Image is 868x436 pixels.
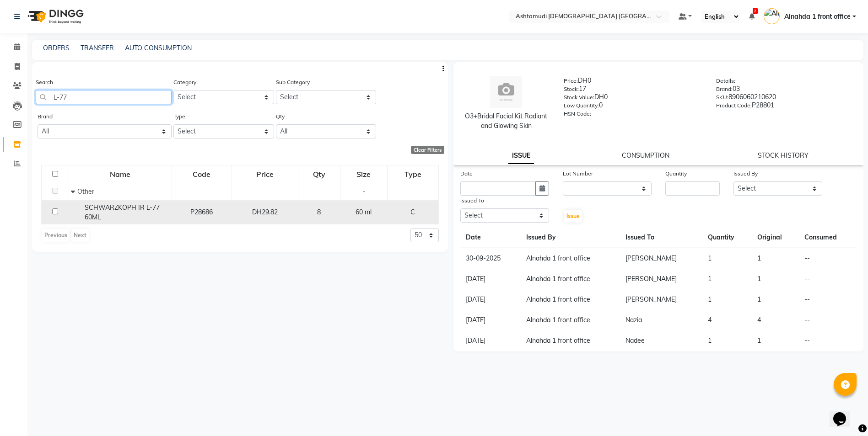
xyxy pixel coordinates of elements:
td: 30-09-2025 [460,248,521,269]
td: 1 [752,330,799,351]
div: Size [341,166,387,182]
span: Collapse Row [71,187,77,196]
td: -- [799,310,857,330]
div: 17 [564,84,702,97]
th: Date [460,227,521,248]
span: DH29.82 [252,208,278,216]
td: Nazia [620,310,702,330]
span: SCHWARZKOPH IR L-77 60ML [85,203,160,221]
label: Issued To [460,197,484,205]
td: [DATE] [460,269,521,289]
td: Alnahda 1 front office [521,269,620,289]
img: logo [23,4,86,29]
a: ISSUE [508,148,534,164]
div: 0 [564,101,702,113]
td: 1 [752,269,799,289]
td: Alnahda 1 front office [521,289,620,310]
a: ORDERS [43,44,70,52]
span: 2 [753,8,758,14]
div: O3+Bridal Facial Kit Radiant and Glowing Skin [463,112,550,131]
td: Nadee [620,330,702,351]
div: DH0 [564,92,702,105]
td: [PERSON_NAME] [620,269,702,289]
label: Brand: [716,85,733,93]
span: P28686 [190,208,213,216]
span: Issue [566,213,580,219]
td: Alnahda 1 front office [521,310,620,330]
td: -- [799,289,857,310]
div: 03 [716,84,854,97]
a: 2 [749,12,755,21]
label: Lot Number [563,170,593,178]
span: 8 [317,208,321,216]
th: Quantity [702,227,752,248]
label: Qty [276,112,285,121]
a: CONSUMPTION [622,151,669,160]
label: Type [173,112,185,121]
td: [PERSON_NAME] [620,248,702,269]
label: SKU: [716,93,728,101]
div: P28801 [716,101,854,113]
div: Name [70,166,171,182]
th: Consumed [799,227,857,248]
label: Stock: [564,85,579,93]
label: Stock Value: [564,93,594,101]
label: Brand [38,112,53,121]
th: Issued To [620,227,702,248]
label: Details: [716,77,735,85]
td: 1 [752,289,799,310]
div: Clear Filters [411,146,444,154]
div: 8906060210620 [716,92,854,105]
td: 4 [702,310,752,330]
div: Type [388,166,437,182]
iframe: chat widget [830,399,859,427]
td: 1 [702,269,752,289]
label: Low Quantity: [564,101,599,110]
span: Other [77,187,94,196]
a: AUTO CONSUMPTION [125,44,192,52]
td: Alnahda 1 front office [521,248,620,269]
span: 60 ml [356,208,372,216]
td: [DATE] [460,330,521,351]
label: Date [460,170,473,178]
td: 1 [702,330,752,351]
td: -- [799,248,857,269]
div: Code [173,166,231,182]
td: [DATE] [460,310,521,330]
td: Alnahda 1 front office [521,330,620,351]
label: Price: [564,77,578,85]
label: Search [36,78,53,86]
label: HSN Code: [564,110,591,118]
td: -- [799,330,857,351]
div: Qty [299,166,340,182]
th: Original [752,227,799,248]
td: -- [799,269,857,289]
a: TRANSFER [81,44,114,52]
td: 1 [752,248,799,269]
div: Price [232,166,297,182]
label: Quantity [665,170,687,178]
td: 1 [702,289,752,310]
label: Sub Category [276,78,310,86]
span: C [410,208,415,216]
img: Alnahda 1 front office [764,8,780,24]
img: avatar [490,76,522,108]
th: Issued By [521,227,620,248]
label: Issued By [733,170,758,178]
label: Category [173,78,196,86]
td: [PERSON_NAME] [620,289,702,310]
td: [DATE] [460,289,521,310]
a: STOCK HISTORY [758,151,809,160]
span: - [362,187,365,196]
span: Alnahda 1 front office [784,12,851,21]
div: DH0 [564,76,702,89]
label: Product Code: [716,101,752,110]
td: 1 [702,248,752,269]
td: 4 [752,310,799,330]
input: Search by product name or code [36,90,172,104]
button: Issue [564,210,582,223]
